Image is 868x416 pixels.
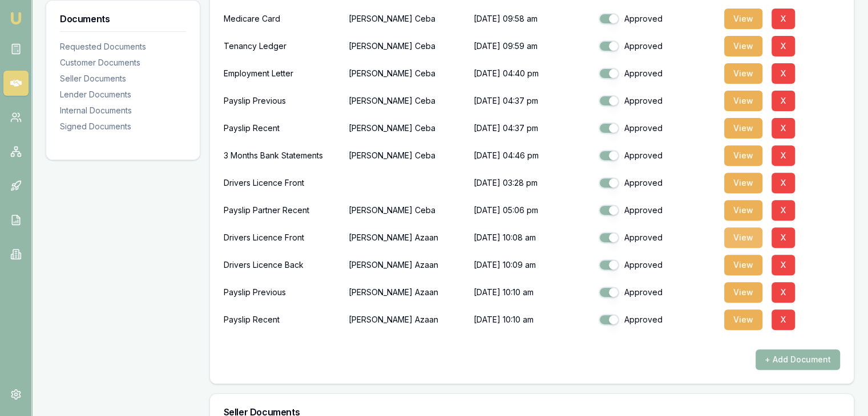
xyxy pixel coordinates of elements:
[724,227,762,248] button: View
[224,172,340,194] div: Drivers Licence Front
[224,281,340,304] div: Payslip Previous
[724,309,762,330] button: View
[772,63,795,84] button: X
[224,117,340,140] div: Payslip Recent
[474,89,590,112] p: [DATE] 04:37 pm
[599,232,714,243] div: Approved
[772,200,795,221] button: X
[724,200,762,221] button: View
[772,145,795,166] button: X
[599,150,714,161] div: Approved
[224,254,340,276] div: Drivers Licence Back
[724,36,762,56] button: View
[724,173,762,193] button: View
[599,259,714,271] div: Approved
[60,73,186,84] div: Seller Documents
[724,63,762,84] button: View
[772,118,795,138] button: X
[724,282,762,303] button: View
[224,89,340,112] div: Payslip Previous
[60,41,186,52] div: Requested Documents
[474,144,590,167] p: [DATE] 04:46 pm
[224,199,340,222] div: Payslip Partner Recent
[349,7,465,30] p: [PERSON_NAME] Ceba
[349,117,465,140] p: [PERSON_NAME] Ceba
[474,7,590,30] p: [DATE] 09:58 am
[772,173,795,193] button: X
[474,254,590,276] p: [DATE] 10:09 am
[9,11,23,25] img: emu-icon-u.png
[60,14,186,23] h3: Documents
[724,255,762,275] button: View
[224,226,340,249] div: Drivers Licence Front
[599,314,714,325] div: Approved
[349,254,465,276] p: [PERSON_NAME] Azaan
[599,177,714,189] div: Approved
[224,144,340,167] div: 3 Months Bank Statements
[474,281,590,304] p: [DATE] 10:10 am
[599,123,714,134] div: Approved
[474,308,590,331] p: [DATE] 10:10 am
[349,144,465,167] p: [PERSON_NAME] Ceba
[599,205,714,216] div: Approved
[724,9,762,29] button: View
[474,172,590,194] p: [DATE] 03:28 pm
[60,121,186,132] div: Signed Documents
[349,199,465,222] p: [PERSON_NAME] Ceba
[474,199,590,222] p: [DATE] 05:06 pm
[60,105,186,116] div: Internal Documents
[474,117,590,140] p: [DATE] 04:37 pm
[599,95,714,107] div: Approved
[349,35,465,58] p: [PERSON_NAME] Ceba
[772,309,795,330] button: X
[474,226,590,249] p: [DATE] 10:08 am
[224,62,340,85] div: Employment Letter
[474,62,590,85] p: [DATE] 04:40 pm
[474,35,590,58] p: [DATE] 09:59 am
[599,40,714,52] div: Approved
[772,91,795,111] button: X
[724,91,762,111] button: View
[724,118,762,138] button: View
[756,349,840,370] button: + Add Document
[772,255,795,275] button: X
[772,36,795,56] button: X
[224,308,340,331] div: Payslip Recent
[772,9,795,29] button: X
[60,57,186,68] div: Customer Documents
[224,7,340,30] div: Medicare Card
[772,227,795,248] button: X
[599,287,714,298] div: Approved
[724,145,762,166] button: View
[60,89,186,100] div: Lender Documents
[224,35,340,58] div: Tenancy Ledger
[599,68,714,79] div: Approved
[349,308,465,331] p: [PERSON_NAME] Azaan
[349,89,465,112] p: [PERSON_NAME] Ceba
[349,62,465,85] p: [PERSON_NAME] Ceba
[599,13,714,25] div: Approved
[349,226,465,249] p: [PERSON_NAME] Azaan
[772,282,795,303] button: X
[349,281,465,304] p: [PERSON_NAME] Azaan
